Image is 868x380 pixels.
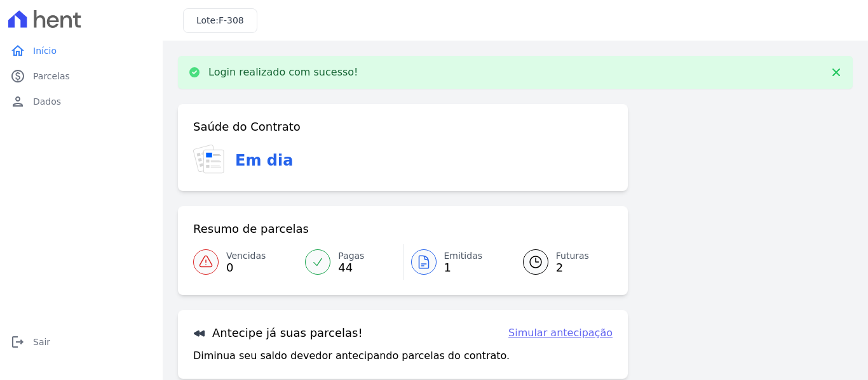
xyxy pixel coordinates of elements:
a: paidParcelas [5,63,158,89]
span: Parcelas [33,70,70,82]
i: logout [10,334,25,350]
span: Emitidas [444,249,483,263]
span: F-308 [219,15,244,25]
span: 2 [556,263,589,273]
a: Emitidas 1 [403,244,508,280]
h3: Resumo de parcelas [193,221,309,237]
a: personDados [5,89,158,114]
span: 1 [444,263,483,273]
p: Login realizado com sucesso! [208,66,358,79]
a: Futuras 2 [508,244,613,280]
span: 0 [226,263,266,273]
a: Vencidas 0 [193,244,297,280]
i: home [10,43,25,58]
span: Início [33,44,57,57]
a: logoutSair [5,329,158,355]
i: person [10,94,25,109]
a: Simular antecipação [508,325,613,341]
span: Vencidas [226,249,266,263]
span: Sair [33,336,50,348]
h3: Saúde do Contrato [193,119,301,134]
span: 44 [338,263,364,273]
span: Futuras [556,249,589,263]
a: homeInício [5,38,158,63]
h3: Em dia [235,149,293,172]
span: Dados [33,95,61,108]
i: paid [10,69,25,84]
span: Pagas [338,249,364,263]
p: Diminua seu saldo devedor antecipando parcelas do contrato. [193,348,510,364]
h3: Lote: [196,14,244,27]
h3: Antecipe já suas parcelas! [193,325,363,341]
a: Pagas 44 [297,244,402,280]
